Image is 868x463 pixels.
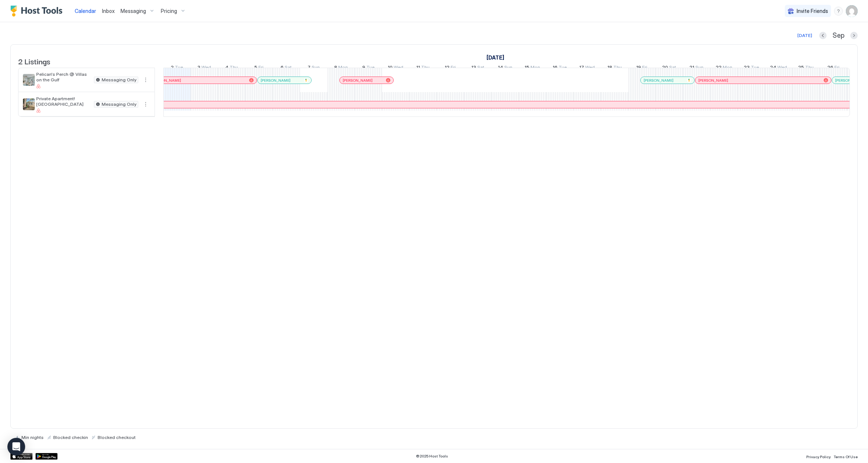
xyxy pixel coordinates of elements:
span: 21 [689,64,694,72]
a: September 26, 2025 [825,63,841,74]
span: 4 [225,64,228,72]
a: Google Play Store [35,453,58,460]
div: listing image [23,74,35,86]
a: September 5, 2025 [252,63,265,74]
span: 17 [579,64,584,72]
span: Privacy Policy [806,454,831,459]
span: Wed [585,64,595,72]
button: More options [141,100,150,109]
span: 9 [362,64,365,72]
a: September 20, 2025 [660,63,678,74]
span: 3 [197,64,200,72]
span: Tue [559,64,567,72]
span: Sun [312,64,320,72]
span: Tue [751,64,759,72]
a: September 9, 2025 [360,63,376,74]
span: Sat [669,64,676,72]
span: [PERSON_NAME] [151,78,181,83]
span: 12 [445,64,450,72]
span: Blocked checkout [98,435,136,440]
span: Thu [421,64,430,72]
a: September 7, 2025 [306,63,322,74]
a: September 23, 2025 [742,63,761,74]
a: September 19, 2025 [634,63,649,74]
span: Min nights [21,435,44,440]
span: 10 [388,64,393,72]
a: Host Tools Logo [10,6,66,17]
span: 2 Listings [18,55,50,67]
span: [PERSON_NAME] [343,78,373,83]
span: 25 [798,64,804,72]
div: menu [834,7,843,16]
span: Private Apartment! [GEOGRAPHIC_DATA] [36,96,91,107]
span: Sun [695,64,703,72]
a: September 6, 2025 [279,63,294,74]
span: Fri [258,64,264,72]
a: September 14, 2025 [496,63,514,74]
a: September 24, 2025 [768,63,789,74]
div: menu [141,75,150,84]
span: 7 [308,64,311,72]
span: Mon [338,64,348,72]
a: September 1, 2025 [485,52,506,63]
span: 20 [662,64,668,72]
span: Blocked checkin [53,435,88,440]
a: September 16, 2025 [551,63,569,74]
span: Pricing [161,8,177,14]
span: 19 [636,64,641,72]
span: Tue [175,64,183,72]
a: Privacy Policy [806,452,831,460]
span: Fri [451,64,456,72]
span: 8 [334,64,337,72]
button: [DATE] [796,31,813,40]
span: Fri [834,64,840,72]
a: September 25, 2025 [796,63,816,74]
a: Terms Of Use [834,452,858,460]
span: Messaging [121,8,146,14]
span: Sun [504,64,512,72]
span: Wed [777,64,787,72]
a: September 15, 2025 [523,63,542,74]
span: Mon [530,64,540,72]
a: September 13, 2025 [469,63,486,74]
a: September 2, 2025 [169,63,185,74]
a: September 8, 2025 [332,63,350,74]
span: Sat [285,64,292,72]
a: September 12, 2025 [443,63,458,74]
div: Open Intercom Messenger [7,438,25,456]
a: App Store [10,453,33,460]
span: [PERSON_NAME] [261,78,291,83]
a: September 17, 2025 [577,63,597,74]
span: Wed [201,64,211,72]
a: Inbox [102,7,115,15]
span: Fri [642,64,647,72]
span: Sat [477,64,484,72]
span: Mon [723,64,732,72]
a: September 21, 2025 [688,63,705,74]
span: 18 [607,64,612,72]
a: Calendar [75,7,96,15]
span: 16 [553,64,557,72]
a: September 18, 2025 [606,63,624,74]
button: More options [141,75,150,84]
span: Sep [833,31,844,40]
span: © 2025 Host Tools [416,454,448,459]
span: 11 [416,64,420,72]
span: 14 [498,64,503,72]
span: 23 [744,64,750,72]
span: 15 [525,64,529,72]
span: 22 [716,64,722,72]
div: User profile [846,5,858,17]
span: [PERSON_NAME] [644,78,674,83]
span: Thu [230,64,238,72]
button: Next month [850,32,858,39]
span: 13 [471,64,476,72]
span: Calendar [75,8,96,14]
span: Terms Of Use [834,454,858,459]
span: Tue [366,64,374,72]
span: 24 [770,64,776,72]
a: September 4, 2025 [223,63,240,74]
div: [DATE] [797,32,812,39]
